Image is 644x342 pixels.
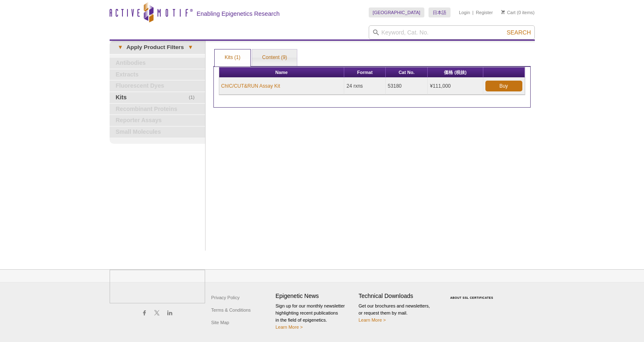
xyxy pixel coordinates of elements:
[428,67,483,78] th: 価格 (税抜)
[110,92,205,103] a: (1)Kits
[369,7,425,17] a: [GEOGRAPHIC_DATA]
[110,127,205,138] a: Small Molecules
[209,304,253,316] a: Terms & Conditions
[344,78,385,95] td: 24 rxns
[485,81,522,91] a: Buy
[184,44,197,51] span: ▾
[209,316,231,329] a: Site Map
[476,10,493,15] a: Register
[197,10,280,17] h2: Enabling Epigenetics Research
[428,78,483,95] td: ¥111,000
[473,7,474,17] li: |
[369,25,535,39] input: Keyword, Cat. No.
[359,303,438,324] p: Get our brochures and newsletters, or request them by mail.
[501,10,516,15] a: Cart
[110,69,205,80] a: Extracts
[219,67,345,78] th: Name
[359,317,386,322] a: Learn More >
[276,303,355,331] p: Sign up for our monthly newsletter highlighting recent publications in the field of epigenetics.
[429,7,451,17] a: 日本語
[114,44,127,51] span: ▾
[110,41,205,54] a: ▾Apply Product Filters▾
[450,296,493,299] a: ABOUT SSL CERTIFICATES
[442,284,504,303] table: Click to Verify - This site chose Symantec SSL for secure e-commerce and confidential communicati...
[110,115,205,126] a: Reporter Assays
[507,29,531,36] span: Search
[215,49,250,66] a: Kits (1)
[110,270,205,303] img: Active Motif,
[252,49,297,66] a: Content (9)
[209,291,242,304] a: Privacy Policy
[189,92,199,103] span: (1)
[501,7,535,17] li: (0 items)
[110,58,205,69] a: Antibodies
[344,67,385,78] th: Format
[276,325,303,330] a: Learn More >
[110,81,205,91] a: Fluorescent Dyes
[386,78,428,95] td: 53180
[386,67,428,78] th: Cat No.
[221,82,280,90] a: ChIC/CUT&RUN Assay Kit
[359,293,438,300] h4: Technical Downloads
[504,29,533,36] button: Search
[276,293,355,300] h4: Epigenetic News
[110,104,205,115] a: Recombinant Proteins
[501,10,505,14] img: Your Cart
[459,10,470,15] a: Login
